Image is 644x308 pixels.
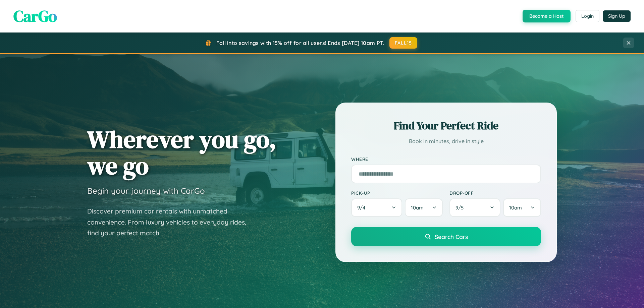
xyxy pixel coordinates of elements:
[455,204,467,211] span: 9 / 5
[449,190,541,196] label: Drop-off
[411,204,424,211] span: 10am
[351,156,541,162] label: Where
[603,10,631,22] button: Sign Up
[351,227,541,246] button: Search Cars
[509,204,522,211] span: 10am
[357,204,369,211] span: 9 / 4
[351,136,541,146] p: Book in minutes, drive in style
[435,233,468,240] span: Search Cars
[405,198,443,217] button: 10am
[351,198,402,217] button: 9/4
[87,126,276,179] h1: Wherever you go, we go
[351,190,443,196] label: Pick-up
[87,186,205,196] h3: Begin your journey with CarGo
[576,10,599,22] button: Login
[449,198,500,217] button: 9/5
[389,37,418,49] button: FALL15
[503,198,541,217] button: 10am
[351,118,541,133] h2: Find Your Perfect Ride
[523,10,571,22] button: Become a Host
[87,206,255,239] p: Discover premium car rentals with unmatched convenience. From luxury vehicles to everyday rides, ...
[13,5,57,27] span: CarGo
[216,40,384,46] span: Fall into savings with 15% off for all users! Ends [DATE] 10am PT.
